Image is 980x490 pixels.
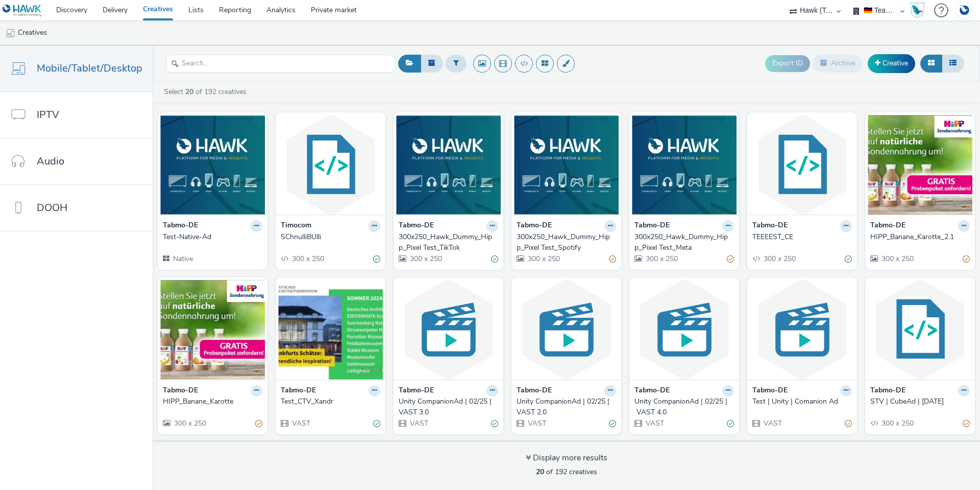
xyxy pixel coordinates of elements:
[291,418,310,428] span: VAST
[160,115,265,215] img: Test-Native-Ad visual
[37,200,67,215] span: DOOH
[185,87,193,97] strong: 20
[255,418,262,429] div: Partially valid
[870,385,905,397] strong: Tabmo-DE
[163,396,262,407] a: HIPP_Banane_Karotte
[963,418,970,429] div: Partially valid
[752,220,788,232] strong: Tabmo-DE
[278,115,383,215] img: SChnulliBUlli visual
[527,254,560,264] span: 300 x 250
[645,254,678,264] span: 300 x 250
[752,385,788,397] strong: Tabmo-DE
[373,418,380,429] div: Valid
[870,396,966,407] div: STV | CubeAd | [DATE]
[281,396,376,407] div: Test_CTV_Xandr
[5,28,15,38] img: mobile
[813,55,863,72] button: Archive
[163,396,258,407] div: HIPP_Banane_Karotte
[399,385,434,397] strong: Tabmo-DE
[868,54,915,73] a: Creative
[281,220,311,232] strong: Timocom
[527,418,546,428] span: VAST
[517,396,612,417] div: Unity CompanionAd | 02/25 | VAST 2.0
[514,280,619,380] img: Unity CompanionAd | 02/25 | VAST 2.0 visual
[870,396,970,407] a: STV | CubeAd | [DATE]
[634,232,734,253] a: 300x250_Hawk_Dummy_Hipp_Pixel Test_Meta
[3,4,42,17] img: undefined Logo
[373,254,380,265] div: Valid
[868,115,972,215] img: HIPP_Banane_Karotte_2.1 visual
[517,385,552,397] strong: Tabmo-DE
[396,280,501,380] img: Unity CompanionAd | 02/25 | VAST 3.0 visual
[37,61,142,76] span: Mobile/Tablet/Desktop
[634,232,730,253] div: 300x250_Hawk_Dummy_Hipp_Pixel Test_Meta
[765,55,810,72] button: Export ID
[399,396,498,417] a: Unity CompanionAd | 02/25 | VAST 3.0
[409,254,442,264] span: 300 x 250
[291,254,324,264] span: 300 x 250
[409,418,428,428] span: VAST
[399,396,494,417] div: Unity CompanionAd | 02/25 | VAST 3.0
[536,467,597,477] span: of 192 creatives
[399,232,494,253] div: 300x250_Hawk_Dummy_Hipp_Pixel Test_TikTok
[399,232,498,253] a: 300x250_Hawk_Dummy_Hipp_Pixel Test_TikTok
[37,107,59,122] span: IPTV
[173,418,206,428] span: 300 x 250
[517,220,552,232] strong: Tabmo-DE
[609,418,616,429] div: Valid
[281,232,380,242] a: SChnulliBUlli
[870,232,966,242] div: HIPP_Banane_Karotte_2.1
[942,55,964,72] button: Table
[163,87,251,97] a: Select of 192 creatives
[880,254,914,264] span: 300 x 250
[750,115,854,215] img: TEEEEST_CE visual
[845,254,852,265] div: Valid
[634,396,730,417] div: Unity CompanionAd | 02/25 | VAST 4.0
[536,467,544,477] strong: 20
[281,396,380,407] a: Test_CTV_Xandr
[845,418,852,429] div: Partially valid
[750,280,854,380] img: Test | Unity | Comanion Ad visual
[727,254,734,265] div: Partially valid
[727,418,734,429] div: Valid
[172,254,193,264] span: Native
[166,55,396,73] input: Search...
[399,220,434,232] strong: Tabmo-DE
[870,232,970,242] a: HIPP_Banane_Karotte_2.1
[920,55,942,72] button: Grid
[491,418,498,429] div: Valid
[752,232,852,242] a: TEEEEST_CE
[752,396,852,407] a: Test | Unity | Comanion Ad
[910,2,925,18] img: Hawk Academy
[163,232,262,242] a: Test-Native-Ad
[880,418,914,428] span: 300 x 250
[163,232,258,242] div: Test-Native-Ad
[634,396,734,417] a: Unity CompanionAd | 02/25 | VAST 4.0
[645,418,664,428] span: VAST
[752,396,848,407] div: Test | Unity | Comanion Ad
[763,254,796,264] span: 300 x 250
[868,280,972,380] img: STV | CubeAd | Nov24 visual
[763,418,782,428] span: VAST
[957,2,972,19] img: Account DE
[163,385,198,397] strong: Tabmo-DE
[634,220,670,232] strong: Tabmo-DE
[870,220,905,232] strong: Tabmo-DE
[963,254,970,265] div: Partially valid
[752,232,848,242] div: TEEEEST_CE
[37,154,64,169] span: Audio
[278,280,383,380] img: Test_CTV_Xandr visual
[609,254,616,265] div: Partially valid
[517,232,612,253] div: 300x250_Hawk_Dummy_Hipp_Pixel Test_Spotify
[514,115,619,215] img: 300x250_Hawk_Dummy_Hipp_Pixel Test_Spotify visual
[517,396,616,417] a: Unity CompanionAd | 02/25 | VAST 2.0
[281,385,316,397] strong: Tabmo-DE
[634,385,670,397] strong: Tabmo-DE
[910,2,929,18] a: Hawk Academy
[396,115,501,215] img: 300x250_Hawk_Dummy_Hipp_Pixel Test_TikTok visual
[526,452,607,464] div: Display more results
[632,115,737,215] img: 300x250_Hawk_Dummy_Hipp_Pixel Test_Meta visual
[163,220,198,232] strong: Tabmo-DE
[632,280,737,380] img: Unity CompanionAd | 02/25 | VAST 4.0 visual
